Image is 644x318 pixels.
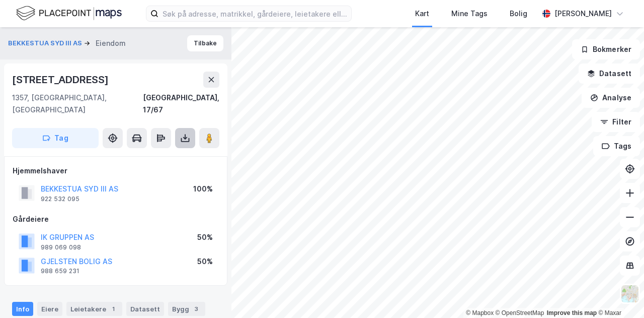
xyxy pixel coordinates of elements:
[547,309,597,316] a: Improve this map
[16,5,122,22] img: logo.f888ab2527a4732fd821a326f86c7f29.svg
[13,213,219,225] div: Gårdeiere
[41,243,81,251] div: 989 069 098
[594,270,644,318] iframe: Chat Widget
[66,302,122,316] div: Leietakere
[191,304,201,314] div: 3
[126,302,164,316] div: Datasett
[451,8,488,20] div: Mine Tags
[12,72,111,88] div: [STREET_ADDRESS]
[41,195,79,203] div: 922 532 095
[37,302,62,316] div: Eiere
[197,256,213,268] div: 50%
[108,304,118,314] div: 1
[572,39,640,59] button: Bokmerker
[496,309,544,316] a: OpenStreetMap
[582,88,640,108] button: Analyse
[143,92,219,116] div: [GEOGRAPHIC_DATA], 17/67
[510,8,527,20] div: Bolig
[12,128,99,148] button: Tag
[466,309,494,316] a: Mapbox
[579,63,640,84] button: Datasett
[415,8,429,20] div: Kart
[193,183,213,195] div: 100%
[12,92,143,116] div: 1357, [GEOGRAPHIC_DATA], [GEOGRAPHIC_DATA]
[197,231,213,243] div: 50%
[13,165,219,177] div: Hjemmelshaver
[96,37,126,49] div: Eiendom
[12,302,33,316] div: Info
[593,136,640,156] button: Tags
[168,302,205,316] div: Bygg
[8,38,84,48] button: BEKKESTUA SYD III AS
[41,267,79,275] div: 988 659 231
[187,35,223,51] button: Tilbake
[554,8,612,20] div: [PERSON_NAME]
[158,6,351,21] input: Søk på adresse, matrikkel, gårdeiere, leietakere eller personer
[592,112,640,132] button: Filter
